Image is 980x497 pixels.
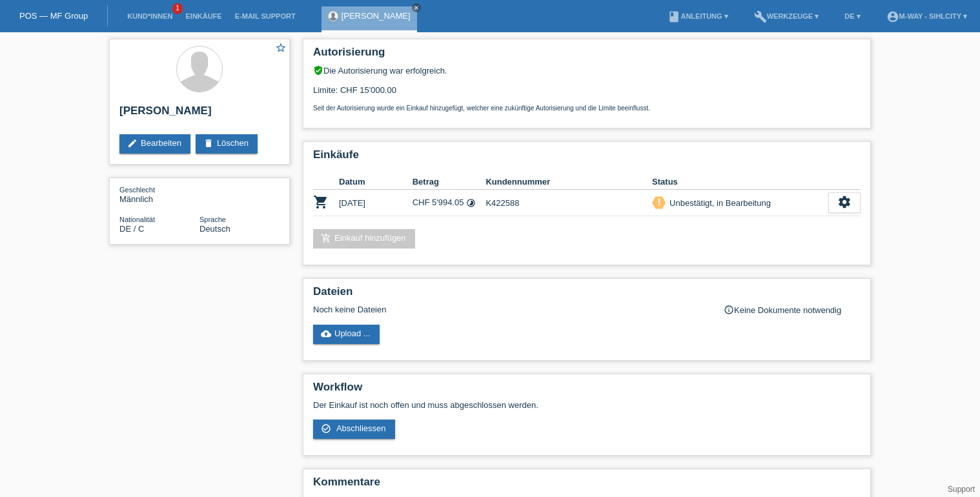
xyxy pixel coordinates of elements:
span: Deutsch [199,224,230,234]
i: settings [837,195,852,209]
i: account_circle [886,10,899,23]
p: Seit der Autorisierung wurde ein Einkauf hinzugefügt, welcher eine zukünftige Autorisierung und d... [313,105,861,112]
i: close [413,5,420,11]
span: Nationalität [119,216,155,223]
h2: Dateien [313,285,861,305]
div: Die Autorisierung war erfolgreich. [313,65,861,76]
h2: Workflow [313,381,861,400]
div: Keine Dokumente notwendig [724,305,861,315]
a: [PERSON_NAME] [342,11,411,21]
th: Kundennummer [485,174,652,190]
h2: Kommentare [313,476,861,495]
a: add_shopping_cartEinkauf hinzufügen [313,229,415,249]
a: Support [948,485,975,494]
a: E-Mail Support [229,12,302,20]
a: DE ▾ [838,12,866,20]
i: priority_high [655,198,664,207]
td: CHF 5'994.05 [413,190,486,216]
h2: [PERSON_NAME] [119,105,280,124]
a: Einkäufe [179,12,228,20]
i: delete [203,138,214,148]
a: deleteLöschen [196,134,258,154]
div: Noch keine Dateien [313,305,708,314]
i: cloud_upload [321,329,331,339]
div: Unbestätigt, in Bearbeitung [666,196,771,210]
i: add_shopping_cart [321,233,331,243]
th: Status [652,174,828,190]
a: star_border [275,42,287,56]
span: 1 [172,3,183,14]
i: book [668,10,680,23]
a: close [412,3,421,12]
span: Abschliessen [336,423,386,433]
p: Der Einkauf ist noch offen und muss abgeschlossen werden. [313,400,861,410]
a: POS — MF Group [19,11,88,21]
i: star_border [275,42,287,54]
i: info_outline [724,305,734,315]
span: Geschlecht [119,186,155,194]
span: Deutschland / C / 29.03.2007 [119,224,144,234]
i: 24 Raten [466,198,476,208]
h2: Einkäufe [313,148,861,168]
i: build [754,10,767,23]
span: Sprache [199,216,226,223]
td: K422588 [485,190,652,216]
a: Kund*innen [121,12,179,20]
i: POSP00026113 [313,194,329,210]
a: buildWerkzeuge ▾ [748,12,826,20]
a: check_circle_outline Abschliessen [313,420,395,439]
i: edit [127,138,138,148]
div: Limite: CHF 15'000.00 [313,76,861,112]
a: bookAnleitung ▾ [661,12,734,20]
td: [DATE] [339,190,413,216]
i: verified_user [313,65,323,76]
h2: Autorisierung [313,46,861,65]
div: Männlich [119,185,199,204]
th: Betrag [413,174,486,190]
i: check_circle_outline [321,423,331,434]
a: account_circlem-way - Sihlcity ▾ [880,12,974,20]
a: editBearbeiten [119,134,190,154]
a: cloud_uploadUpload ... [313,325,380,344]
th: Datum [339,174,413,190]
